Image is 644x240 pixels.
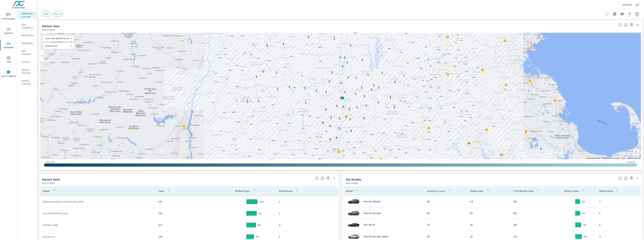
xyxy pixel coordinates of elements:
[469,115,472,119] p: —
[22,49,34,56] p: OEM Segments
[444,120,446,124] p: —
[236,63,239,67] p: —
[405,124,408,127] p: —
[317,115,319,119] p: —
[413,77,416,81] p: —
[0,9,17,81] div: nav menu
[22,23,34,29] p: OEM Competitors
[321,176,324,180] span: Market Rank shows you how you rank, in terms of sales, to other dealerships in your market. “Mark...
[338,127,340,130] p: 3
[466,109,468,113] p: —
[52,13,60,15] span: New
[386,105,389,109] p: —
[305,101,307,104] p: 1
[340,96,342,99] p: 1
[329,79,330,83] p: 2
[276,71,277,74] p: 1
[465,70,468,73] p: —
[417,56,419,60] p: —
[298,138,300,142] p: —
[17,60,37,64] div: Inventory
[294,85,296,89] p: —
[224,52,227,56] p: —
[427,130,430,134] p: —
[219,56,221,59] p: —
[364,129,367,133] p: —
[231,34,234,38] p: —
[336,136,337,139] p: 3
[22,79,34,85] p: Industry Fixed Ops
[624,176,628,180] span: Find the biggest opportunities within your model lineup nationwide. [Source: Market registration ...
[52,12,63,17] div: New
[635,22,640,27] button: Minimize Widget
[325,129,328,133] p: —
[41,13,51,15] span: (none)
[318,45,321,49] p: —
[425,45,427,48] p: —
[360,140,362,144] p: —
[215,71,217,75] p: —
[378,85,380,89] p: 1
[17,11,37,19] div: OEM Market Overview
[381,71,383,74] p: 1
[314,176,319,181] button: Make Fullscreen
[279,189,293,192] p: Market Rank
[235,189,250,192] p: Market Share
[1,27,16,35] span: Advertise
[460,109,463,113] p: —
[17,41,37,46] div: OEM Models
[361,58,363,61] p: 1
[624,23,628,27] span: Find the biggest opportunities in your market for your inventory. Understand by postal code where...
[232,110,235,114] p: —
[284,65,286,69] p: —
[304,151,306,155] p: —
[466,80,468,84] p: —
[429,96,432,100] p: —
[384,147,386,150] p: —
[394,105,395,109] p: 2
[383,117,386,121] p: —
[336,104,338,108] p: 1
[241,34,244,38] p: —
[438,48,440,51] p: —
[347,140,350,144] p: —
[388,46,391,50] p: —
[272,139,274,142] p: —
[428,137,430,141] p: —
[401,131,404,135] p: —
[447,52,450,55] p: —
[428,119,431,122] p: —
[302,126,305,130] p: —
[437,86,440,89] p: —
[449,88,451,92] p: —
[629,22,634,27] span: Save this to your personalized report
[282,29,284,33] p: 1
[365,104,367,107] p: 1
[633,149,639,156] button: Map camera controls
[250,52,253,56] p: —
[400,50,403,54] p: —
[354,31,357,34] p: —
[382,131,385,135] p: —
[389,148,391,152] p: —
[301,74,303,77] p: —
[403,74,405,77] p: —
[445,71,447,75] p: —
[332,176,337,181] a: See more details in report
[427,189,445,192] p: Inventory Count
[499,152,502,156] p: —
[627,11,633,17] button: Apply Filters
[350,129,352,133] p: 5
[261,89,264,92] p: —
[212,100,215,104] p: —
[420,106,422,109] p: —
[453,142,455,146] p: —
[366,30,368,34] p: 1
[308,114,311,118] p: —
[1,42,16,49] span: My Market
[301,113,304,117] p: —
[316,89,317,93] p: 1
[22,42,34,45] p: OEM Models
[429,148,432,151] p: —
[309,136,311,139] p: —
